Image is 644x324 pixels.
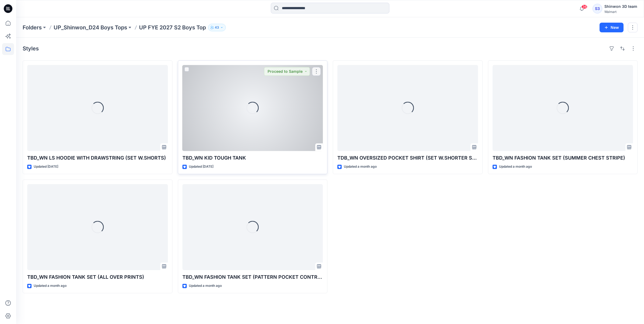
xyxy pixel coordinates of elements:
p: Updated a month ago [189,283,222,289]
div: Shinwon 3D team [604,3,637,10]
p: TDB_WN OVERSIZED POCKET SHIRT (SET W.SHORTER SHORTS) [337,154,478,162]
h4: Styles [23,45,39,52]
p: Updated [DATE] [34,164,58,170]
p: 43 [215,25,219,30]
div: Walmart [604,10,637,14]
p: TBD_WN FASHION TANK SET (PATTERN POCKET CONTR BINDING) [182,273,323,281]
p: Updated a month ago [344,164,377,170]
p: UP FYE 2027 S2 Boys Top [139,24,206,31]
p: Updated a month ago [499,164,532,170]
p: Updated a month ago [34,283,67,289]
div: S3 [593,4,602,13]
a: UP_Shinwon_D24 Boys Tops [54,24,127,31]
p: TBD_WN LS HOODIE WITH DRAWSTRING (SET W.SHORTS) [27,154,168,162]
p: Updated [DATE] [189,164,213,170]
button: 43 [208,24,226,31]
button: New [600,23,624,32]
p: TBD_WN FASHION TANK SET (SUMMER CHEST STRIPE) [493,154,633,162]
p: TBD_WN KID TOUGH TANK [182,154,323,162]
span: 36 [581,5,587,9]
a: Folders [23,24,42,31]
p: TBD_WN FASHION TANK SET (ALL OVER PRINTS) [27,273,168,281]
